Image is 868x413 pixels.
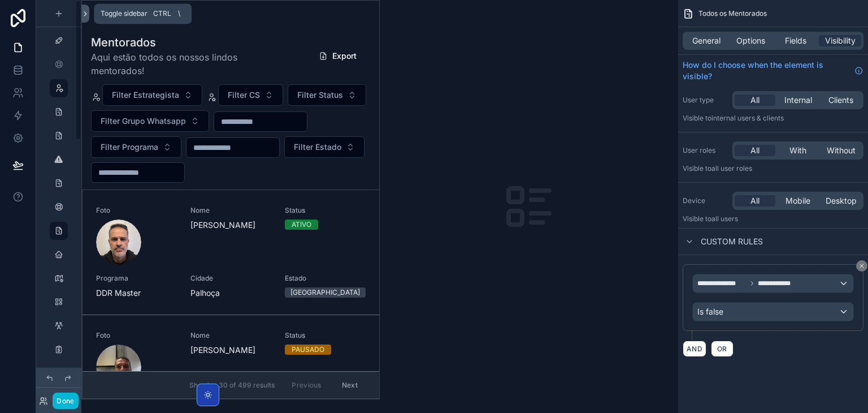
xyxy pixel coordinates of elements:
[683,164,863,173] p: Visible to
[96,331,177,340] span: Foto
[290,287,360,298] div: [GEOGRAPHIC_DATA]
[785,195,810,206] span: Mobile
[750,195,759,206] span: All
[692,302,854,321] button: Is false
[683,59,850,82] span: How do I choose when the element is visible?
[683,341,706,357] button: AND
[789,145,806,156] span: With
[683,146,728,155] label: User roles
[96,274,177,283] span: Programa
[91,35,285,50] h1: Mentorados
[683,59,863,82] a: How do I choose when the element is visible?
[228,89,260,101] span: Filter CS
[825,35,856,46] span: Visibility
[310,46,366,66] button: Export
[190,274,271,283] span: Cidade
[683,214,863,223] p: Visible to
[190,287,271,299] span: Palhoça
[683,114,863,123] p: Visible to
[828,94,853,106] span: Clients
[152,8,172,19] span: Ctrl
[711,341,734,357] button: OR
[334,376,366,394] button: Next
[711,164,752,173] span: All user roles
[711,214,738,223] span: all users
[294,141,341,153] span: Filter Estado
[190,220,271,231] span: [PERSON_NAME]
[190,345,271,356] span: [PERSON_NAME]
[175,9,184,18] span: \
[826,195,857,206] span: Desktop
[190,206,271,215] span: Nome
[96,287,141,299] span: DDR Master
[736,35,765,46] span: Options
[53,393,78,409] button: Done
[96,206,177,215] span: Foto
[784,94,812,106] span: Internal
[285,274,366,283] span: Estado
[785,35,806,46] span: Fields
[102,84,202,106] button: Select Button
[101,141,158,153] span: Filter Programa
[189,381,275,390] span: Showing 30 of 499 results
[750,145,759,156] span: All
[715,345,730,353] span: OR
[292,345,324,355] div: PAUSADO
[827,145,856,156] span: Without
[91,110,209,132] button: Select Button
[692,35,721,46] span: General
[683,196,728,205] label: Device
[218,84,283,106] button: Select Button
[698,9,767,18] span: Todos os Mentorados
[190,331,271,340] span: Nome
[284,136,364,158] button: Select Button
[711,114,784,122] span: Internal users & clients
[101,9,147,18] span: Toggle sidebar
[285,331,366,340] span: Status
[292,220,311,230] div: ATIVO
[112,89,179,101] span: Filter Estrategista
[750,94,759,106] span: All
[288,84,366,106] button: Select Button
[101,115,186,127] span: Filter Grupo Whatsapp
[701,236,763,247] span: Custom rules
[83,190,379,315] a: FotoNome[PERSON_NAME]StatusATIVOProgramaDDR MasterCidadePalhoçaEstado[GEOGRAPHIC_DATA]
[91,50,285,78] span: Aqui estão todos os nossos lindos mentorados!
[91,136,181,158] button: Select Button
[683,96,728,105] label: User type
[285,206,366,215] span: Status
[297,89,343,101] span: Filter Status
[697,306,723,317] span: Is false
